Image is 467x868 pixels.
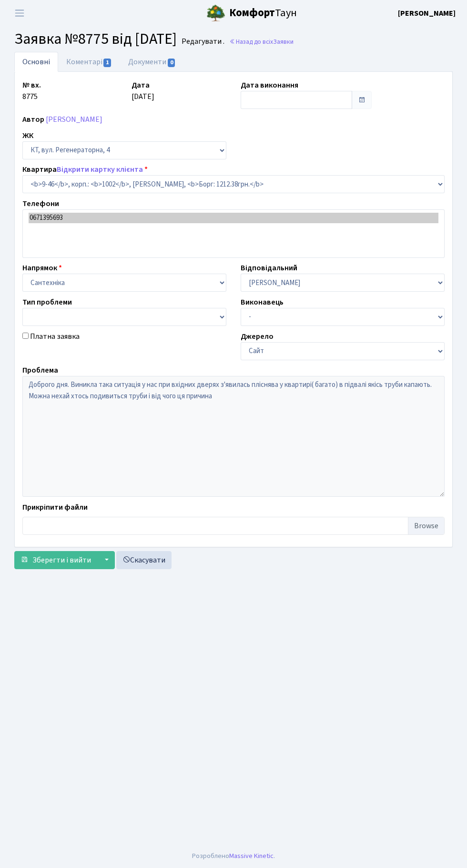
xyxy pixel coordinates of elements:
span: Зберегти і вийти [32,555,91,565]
span: 0 [168,59,175,67]
span: Таун [229,5,297,21]
label: ЖК [22,130,33,141]
select: ) [22,175,445,193]
label: Тип проблеми [22,296,72,308]
a: Основні [14,52,58,72]
textarea: Доброго дня. Виникла така ситуація у нас при вхідних дверях з'явилась пліснява у квартирі( багато... [22,376,445,497]
label: Прикріпити файли [22,502,88,513]
label: Платна заявка [30,331,80,342]
a: Відкрити картку клієнта [57,164,143,175]
a: [PERSON_NAME] [46,114,102,125]
div: 8775 [15,79,124,109]
label: Напрямок [22,262,62,274]
label: Дата виконання [241,79,298,91]
label: Автор [22,114,44,125]
b: Комфорт [229,5,275,20]
button: Переключити навігацію [8,5,31,21]
label: Телефони [22,198,59,209]
label: Відповідальний [241,262,297,274]
label: Дата [132,79,150,91]
label: Виконавець [241,296,284,308]
img: logo.png [206,4,225,23]
label: Квартира [22,164,148,175]
label: Проблема [22,365,58,376]
label: № вх. [22,79,41,91]
label: Джерело [241,331,274,342]
span: Заявка №8775 від [DATE] [14,28,177,50]
span: Заявки [273,37,294,46]
a: Коментарі [58,52,120,72]
a: Скасувати [116,551,172,569]
b: [PERSON_NAME] [398,8,456,19]
span: 1 [103,59,111,67]
a: Назад до всіхЗаявки [229,37,294,46]
small: Редагувати . [180,37,224,46]
option: 0671395693 [29,213,438,223]
a: Massive Kinetic [229,851,274,861]
div: [DATE] [124,79,233,109]
a: Документи [120,52,184,72]
button: Зберегти і вийти [14,551,97,569]
div: Розроблено . [192,851,275,861]
a: [PERSON_NAME] [398,8,456,19]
